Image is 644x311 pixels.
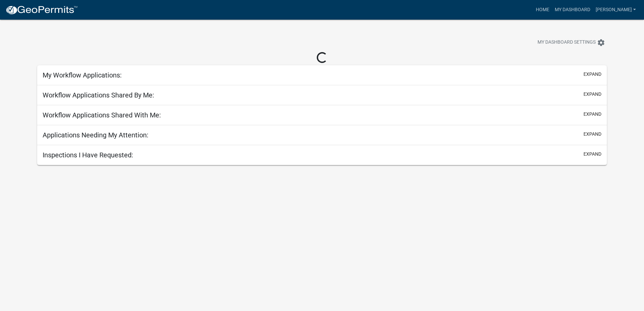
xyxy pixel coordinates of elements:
a: [PERSON_NAME] [593,3,639,16]
button: expand [583,151,601,158]
button: expand [583,131,601,138]
h5: Applications Needing My Attention: [43,131,148,139]
h5: Workflow Applications Shared By Me: [43,91,154,99]
span: My Dashboard Settings [538,39,596,47]
h5: Inspections I Have Requested: [43,151,133,159]
a: My Dashboard [552,3,593,16]
a: Home [533,3,552,16]
button: expand [583,91,601,98]
button: My Dashboard Settingssettings [532,36,611,49]
button: expand [583,111,601,118]
h5: Workflow Applications Shared With Me: [43,111,161,119]
i: settings [597,39,605,47]
button: expand [583,71,601,78]
h5: My Workflow Applications: [43,71,122,79]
